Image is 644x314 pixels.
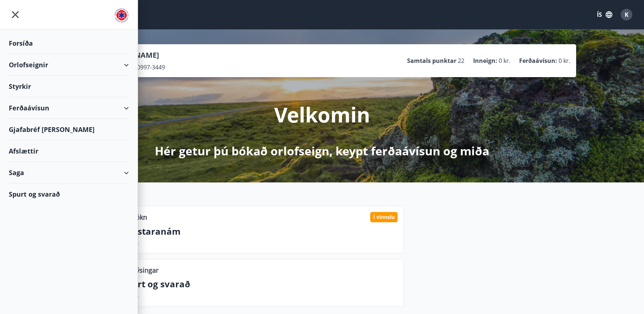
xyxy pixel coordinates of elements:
div: Orlofseignir [9,54,129,76]
p: Upplýsingar [122,265,158,275]
span: 0 kr. [559,57,570,65]
div: Forsíða [9,33,129,54]
button: menu [9,8,22,21]
p: Samtals punktar [407,57,456,65]
p: Spurt og svarað [122,278,398,290]
p: Ferðaávísun : [519,57,557,65]
button: ÍS [593,8,616,21]
p: Hér getur þú bókað orlofseign, keypt ferðaávísun og miða [155,143,489,159]
div: Saga [9,162,129,184]
div: Ferðaávísun [9,97,129,119]
span: K [625,11,629,19]
div: Í vinnslu [370,212,398,222]
button: K [618,6,635,23]
p: Meistaranám [122,225,398,238]
span: 22 [458,57,464,65]
span: 0 kr. [499,57,510,65]
div: Styrkir [9,76,129,97]
div: Afslættir [9,140,129,162]
p: Inneign : [473,57,497,65]
img: union_logo [114,8,129,23]
p: Velkomin [274,101,370,128]
div: Gjafabréf [PERSON_NAME] [9,119,129,140]
span: 030997-3449 [130,63,165,71]
div: Spurt og svarað [9,184,129,205]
